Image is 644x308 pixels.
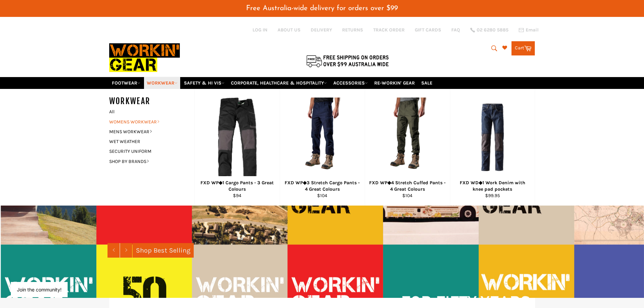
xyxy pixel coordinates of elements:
[284,180,360,193] div: FXD WP◆3 Stretch Cargo Pants - 4 Great Colours
[109,39,180,77] img: Workin Gear leaders in Workwear, Safety Boots, PPE, Uniforms. Australia's No.1 in Workwear
[415,27,441,33] a: GIFT CARDS
[106,117,188,127] a: WOMENS WORKWEAR
[419,77,435,89] a: SALE
[216,97,258,177] img: FXD WP◆1 Cargo Pants - 4 Great Colours - Workin' Gear
[106,107,194,117] a: All
[246,5,398,12] span: Free Australia-wide delivery for orders over $99
[373,27,405,33] a: TRACK ORDER
[511,41,535,55] a: Cart
[280,89,365,206] a: FXD WP◆3 Stretch Cargo Pants - 4 Great Colours FXD WP◆3 Stretch Cargo Pants - 4 Great Colours $104
[369,180,446,193] div: FXD WP◆4 Stretch Cuffed Pants - 4 Great Colours
[381,97,434,177] img: FXD WP◆4 Stretch Cuffed Pants - 4 Great Colours
[284,192,360,199] div: $104
[106,157,188,166] a: SHOP BY BRANDS
[451,27,460,33] a: FAQ
[133,243,194,258] a: Shop Best Selling
[305,54,390,68] img: Flat $9.95 shipping Australia wide
[459,103,526,171] img: FXD WD◆1 Work Denim with knee pad pockets - Workin' Gear
[199,180,275,193] div: FXD WP◆1 Cargo Pants - 3 Great Colours
[519,27,539,33] a: Email
[253,27,267,33] a: Log in
[296,97,349,177] img: FXD WP◆3 Stretch Cargo Pants - 4 Great Colours
[477,28,508,32] span: 02 6280 5885
[199,192,275,199] div: $94
[372,77,418,89] a: RE-WORKIN' GEAR
[144,77,180,89] a: WORKWEAR
[181,77,227,89] a: SAFETY & HI VIS
[454,180,530,193] div: FXD WD◆1 Work Denim with knee pad pockets
[365,89,450,206] a: FXD WP◆4 Stretch Cuffed Pants - 4 Great Colours FXD WP◆4 Stretch Cuffed Pants - 4 Great Colours $104
[109,96,194,107] h5: WORKWEAR
[106,127,188,137] a: MENS WORKWEAR
[342,27,363,33] a: RETURNS
[109,77,143,89] a: FOOTWEAR
[194,89,280,206] a: FXD WP◆1 Cargo Pants - 4 Great Colours - Workin' Gear FXD WP◆1 Cargo Pants - 3 Great Colours $94
[331,77,371,89] a: ACCESSORIES
[470,28,508,32] a: 02 6280 5885
[278,27,301,33] a: ABOUT US
[106,137,188,146] a: WET WEATHER
[526,28,539,32] span: Email
[17,287,62,292] button: Join the community!
[106,146,188,156] a: SECURITY UNIFORM
[311,27,332,33] a: DELIVERY
[450,89,535,206] a: FXD WD◆1 Work Denim with knee pad pockets - Workin' Gear FXD WD◆1 Work Denim with knee pad pocket...
[369,192,446,199] div: $104
[454,192,530,199] div: $99.95
[228,77,330,89] a: CORPORATE, HEALTHCARE & HOSPITALITY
